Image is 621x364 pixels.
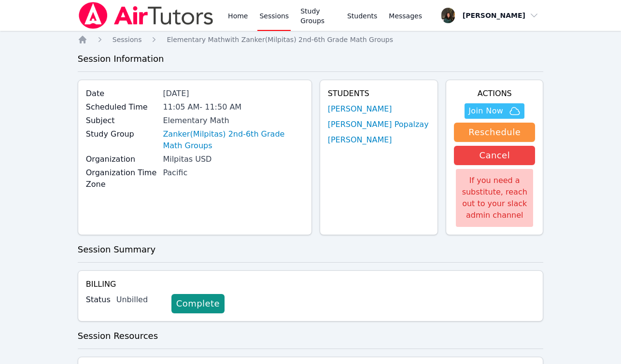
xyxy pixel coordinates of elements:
span: Messages [389,11,422,21]
button: Join Now [465,103,524,119]
h4: Students [328,88,430,99]
h4: Billing [86,279,536,290]
label: Date [86,88,157,99]
a: [PERSON_NAME] [328,134,392,146]
div: [DATE] [163,88,303,99]
div: If you need a substitute, reach out to your slack admin channel [456,169,533,227]
a: [PERSON_NAME] [328,103,392,115]
h4: Actions [454,88,535,99]
a: [PERSON_NAME] Popalzay [328,119,429,130]
span: Join Now [468,105,503,117]
a: Complete [171,294,225,313]
label: Subject [86,115,157,126]
label: Study Group [86,128,157,140]
div: Unbilled [116,294,164,306]
a: Zanker(Milpitas) 2nd-6th Grade Math Groups [163,128,303,152]
label: Organization [86,154,157,165]
nav: Breadcrumb [78,35,544,44]
a: Sessions [113,35,142,44]
div: Pacific [163,167,303,179]
h3: Session Information [78,52,544,66]
label: Scheduled Time [86,101,157,113]
button: Reschedule [454,123,535,142]
img: Air Tutors [78,2,214,29]
label: Organization Time Zone [86,167,157,190]
a: Elementary Mathwith Zanker(Milpitas) 2nd-6th Grade Math Groups [167,35,393,44]
h3: Session Resources [78,329,544,343]
div: Milpitas USD [163,154,303,165]
div: 11:05 AM - 11:50 AM [163,101,303,113]
span: Elementary Math with Zanker(Milpitas) 2nd-6th Grade Math Groups [167,36,393,43]
div: Elementary Math [163,115,303,126]
label: Status [86,294,111,306]
span: Sessions [113,36,142,43]
button: Cancel [454,146,535,165]
h3: Session Summary [78,243,544,256]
